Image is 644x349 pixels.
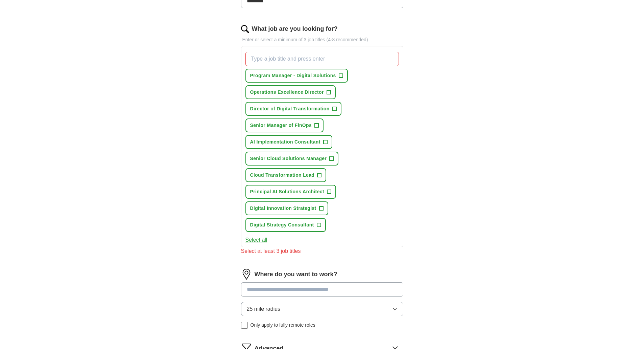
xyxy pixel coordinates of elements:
button: Digital Innovation Strategist [245,201,328,215]
button: Principal AI Solutions Architect [245,185,336,199]
button: 25 mile radius [241,302,403,316]
label: What job are you looking for? [252,24,338,34]
button: Digital Strategy Consultant [245,218,326,232]
span: Only apply to fully remote roles [251,322,315,329]
button: Program Manager - Digital Solutions [245,69,348,83]
button: Director of Digital Transformation [245,102,341,116]
input: Only apply to fully remote roles [241,322,248,329]
input: Type a job title and press enter [245,52,399,66]
button: AI Implementation Consultant [245,135,332,149]
button: Operations Excellence Director [245,85,336,99]
span: Operations Excellence Director [250,89,324,96]
span: Senior Cloud Solutions Manager [250,155,327,162]
label: Where do you want to work? [255,270,337,279]
span: Senior Manager of FinOps [250,122,312,129]
button: Senior Manager of FinOps [245,118,324,132]
img: search.png [241,25,249,33]
span: 25 mile radius [247,305,281,313]
img: location.png [241,269,252,280]
span: Principal AI Solutions Architect [250,188,324,195]
span: Program Manager - Digital Solutions [250,72,336,79]
span: Digital Innovation Strategist [250,205,316,212]
span: Digital Strategy Consultant [250,221,314,228]
button: Select all [245,236,267,244]
span: Director of Digital Transformation [250,105,330,112]
div: Select at least 3 job titles [241,247,403,255]
span: Cloud Transformation Lead [250,172,315,179]
span: AI Implementation Consultant [250,138,320,146]
button: Cloud Transformation Lead [245,168,327,182]
p: Enter or select a minimum of 3 job titles (4-8 recommended) [241,36,403,43]
button: Senior Cloud Solutions Manager [245,152,339,166]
